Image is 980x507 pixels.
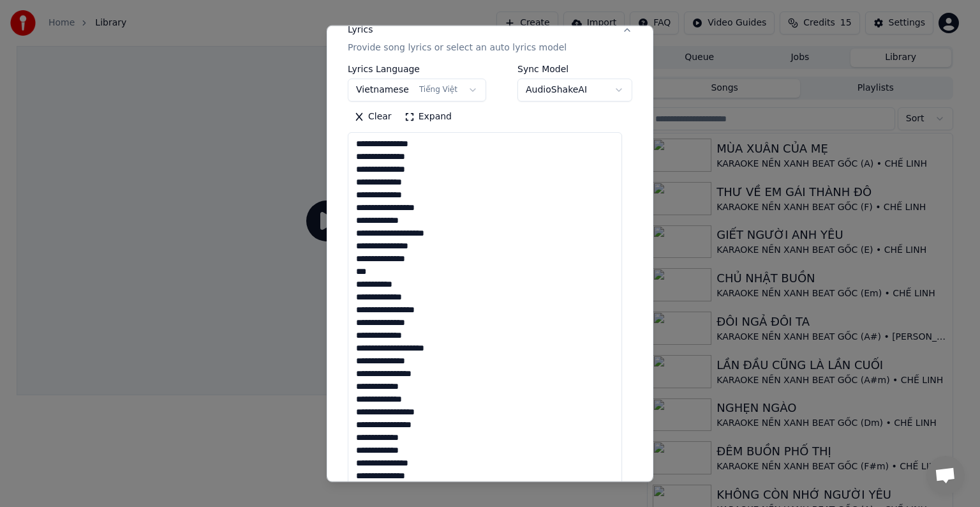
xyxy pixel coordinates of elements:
[348,64,632,499] div: LyricsProvide song lyrics or select an auto lyrics model
[398,107,458,127] button: Expand
[348,107,398,127] button: Clear
[348,13,632,64] button: LyricsProvide song lyrics or select an auto lyrics model
[348,64,486,73] label: Lyrics Language
[348,42,567,54] p: Provide song lyrics or select an auto lyrics model
[517,64,632,73] label: Sync Model
[348,24,373,36] div: Lyrics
